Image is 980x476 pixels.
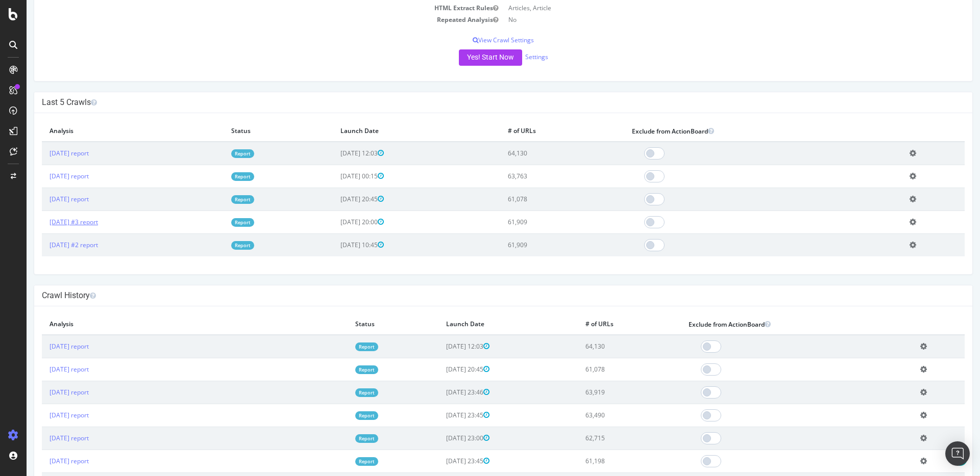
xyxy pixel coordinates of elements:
td: No [477,14,938,25]
span: [DATE] 20:00 [314,218,357,226]
td: 62,715 [551,427,654,449]
th: # of URLs [551,314,654,335]
button: Yes! Start Now [432,49,496,66]
span: [DATE] 00:15 [314,172,357,180]
a: [DATE] report [23,434,62,442]
a: [DATE] #3 report [23,218,71,226]
a: [DATE] report [23,411,62,419]
td: 61,198 [551,449,654,472]
span: [DATE] 12:03 [314,149,357,157]
a: [DATE] #2 report [23,241,71,249]
td: 61,078 [474,188,597,210]
h4: Last 5 Crawls [15,97,938,108]
span: [DATE] 12:03 [420,342,463,351]
a: Report [329,365,352,374]
a: Report [329,388,352,397]
td: 63,763 [474,165,597,188]
th: Exclude from ActionBoard [598,121,876,142]
span: [DATE] 10:45 [314,241,357,249]
a: [DATE] report [23,172,62,180]
td: 61,909 [474,233,597,256]
td: Repeated Analysis [15,14,477,25]
span: [DATE] 23:45 [420,411,463,419]
a: Report [205,241,228,250]
td: 64,130 [551,335,654,358]
a: Report [205,218,228,227]
a: [DATE] report [23,149,62,157]
a: Settings [499,52,522,61]
th: Analysis [15,314,321,335]
td: 63,490 [551,404,654,427]
span: [DATE] 23:00 [420,434,463,442]
td: HTML Extract Rules [15,2,477,14]
div: Open Intercom Messenger [945,441,970,466]
a: Report [205,195,228,204]
td: 61,078 [551,358,654,381]
td: 64,130 [474,142,597,165]
span: [DATE] 23:45 [420,457,463,465]
h4: Crawl History [15,290,938,301]
th: Launch Date [306,121,474,142]
td: 61,909 [474,210,597,233]
a: Report [205,172,228,181]
td: 63,919 [551,381,654,404]
th: Launch Date [412,314,551,335]
a: [DATE] report [23,365,62,374]
a: [DATE] report [23,195,62,203]
a: [DATE] report [23,457,62,465]
span: [DATE] 20:45 [420,365,463,374]
a: Report [329,434,352,443]
span: [DATE] 20:45 [314,195,357,203]
th: Status [197,121,306,142]
span: [DATE] 23:46 [420,388,463,396]
th: # of URLs [474,121,597,142]
a: [DATE] report [23,342,62,351]
a: Report [329,411,352,420]
a: Report [329,457,352,466]
a: [DATE] report [23,388,62,396]
th: Status [321,314,412,335]
th: Analysis [15,121,197,142]
th: Exclude from ActionBoard [654,314,886,335]
a: Report [205,149,228,158]
td: Articles, Article [477,2,938,14]
p: View Crawl Settings [15,36,938,44]
a: Report [329,342,352,351]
